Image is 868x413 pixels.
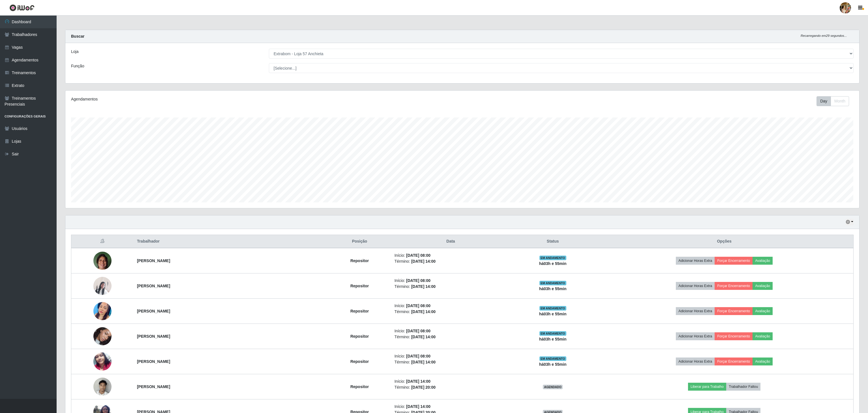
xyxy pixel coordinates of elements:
[539,281,566,285] span: EM ANDAMENTO
[93,320,112,352] img: 1754222847400.jpeg
[406,278,430,283] time: [DATE] 08:00
[539,337,567,341] strong: há 03 h e 55 min
[753,307,773,315] button: Avaliação
[539,312,567,316] strong: há 03 h e 55 min
[411,309,436,314] time: [DATE] 14:00
[406,253,430,258] time: [DATE] 08:00
[676,257,715,265] button: Adicionar Horas Extra
[539,306,566,311] span: EM ANDAMENTO
[71,49,78,55] label: Loja
[539,356,566,361] span: EM ANDAMENTO
[753,257,773,265] button: Avaliação
[406,404,430,409] time: [DATE] 14:00
[411,360,436,364] time: [DATE] 14:00
[676,282,715,290] button: Adicionar Horas Extra
[134,235,328,248] th: Trabalhador
[350,334,369,339] strong: Repositor
[539,261,567,266] strong: há 03 h e 55 min
[137,258,170,263] strong: [PERSON_NAME]
[350,258,369,263] strong: Repositor
[350,284,369,288] strong: Repositor
[753,332,773,340] button: Avaliação
[395,309,507,315] li: Término:
[395,328,507,334] li: Início:
[395,384,507,390] li: Término:
[93,349,112,373] img: 1755724312093.jpeg
[831,96,849,106] button: Month
[715,358,753,365] button: Forçar Encerramento
[137,309,170,313] strong: [PERSON_NAME]
[395,353,507,359] li: Início:
[406,354,430,358] time: [DATE] 08:00
[93,375,112,399] img: 1752582436297.jpeg
[71,34,84,38] strong: Buscar
[406,303,430,308] time: [DATE] 08:00
[93,249,112,273] img: 1750940552132.jpeg
[595,235,853,248] th: Opções
[411,335,436,339] time: [DATE] 14:00
[539,256,566,260] span: EM ANDAMENTO
[9,4,35,11] img: CoreUI Logo
[137,384,170,389] strong: [PERSON_NAME]
[328,235,391,248] th: Posição
[406,379,430,384] time: [DATE] 14:00
[395,404,507,410] li: Início:
[510,235,595,248] th: Status
[753,358,773,365] button: Avaliação
[715,332,753,340] button: Forçar Encerramento
[676,332,715,340] button: Adicionar Horas Extra
[411,385,436,390] time: [DATE] 20:00
[726,383,760,391] button: Trabalhador Faltou
[816,96,849,106] div: First group
[391,235,510,248] th: Data
[543,385,563,389] span: AGENDADO
[816,96,854,106] div: Toolbar with button groups
[350,384,369,389] strong: Repositor
[676,358,715,365] button: Adicionar Horas Extra
[816,96,831,106] button: Day
[137,334,170,339] strong: [PERSON_NAME]
[676,307,715,315] button: Adicionar Horas Extra
[395,252,507,258] li: Início:
[395,378,507,384] li: Início:
[715,257,753,265] button: Forçar Encerramento
[395,278,507,284] li: Início:
[395,334,507,340] li: Término:
[71,96,392,102] div: Agendamentos
[395,258,507,264] li: Término:
[539,362,567,367] strong: há 03 h e 55 min
[753,282,773,290] button: Avaliação
[539,286,567,291] strong: há 03 h e 55 min
[715,307,753,315] button: Forçar Encerramento
[688,383,726,391] button: Liberar para Trabalho
[411,259,436,264] time: [DATE] 14:00
[539,331,566,336] span: EM ANDAMENTO
[411,284,436,289] time: [DATE] 14:00
[395,359,507,365] li: Término:
[93,292,112,331] img: 1753795450805.jpeg
[350,309,369,313] strong: Repositor
[137,359,170,364] strong: [PERSON_NAME]
[71,63,84,69] label: Função
[715,282,753,290] button: Forçar Encerramento
[406,329,430,333] time: [DATE] 08:00
[801,34,847,37] i: Recarregando em 29 segundos...
[137,284,170,288] strong: [PERSON_NAME]
[93,277,112,295] img: 1751480704015.jpeg
[395,284,507,290] li: Término:
[350,359,369,364] strong: Repositor
[395,303,507,309] li: Início:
